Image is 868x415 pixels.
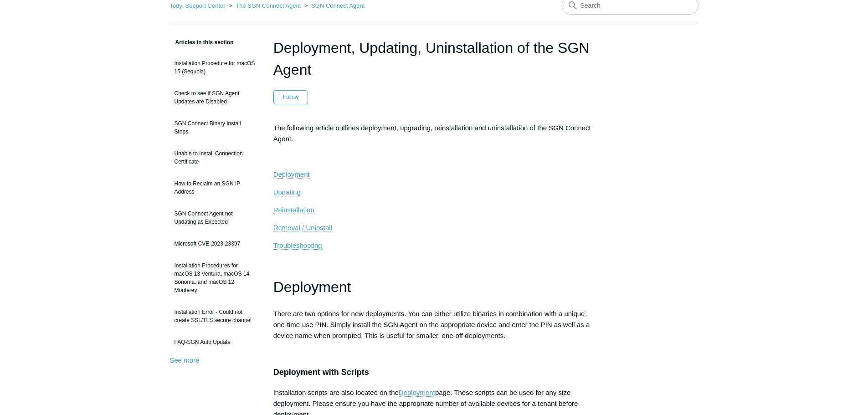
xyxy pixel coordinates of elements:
[273,124,591,143] span: The following article outlines deployment, upgrading, reinstallation and uninstallation of the SG...
[236,2,301,9] a: The SGN Connect Agent
[273,206,314,214] span: Reinstallation
[170,257,260,299] a: Installation Procedures for macOS 13 Ventura, macOS 14 Sonoma, and macOS 12 Monterey
[170,55,260,80] a: Installation Procedure for macOS 15 (Sequoia)
[170,115,260,140] a: SGN Connect Binary Install Steps
[273,368,369,377] span: Deployment with Scripts
[273,241,322,250] a: Troubleshooting
[170,85,260,110] a: Check to see if SGN Agent Updates are Disabled
[311,2,365,9] a: SGN Connect Agent
[273,224,332,232] a: Removal / Uninstall
[273,170,310,179] a: Deployment
[170,2,227,9] li: Todyl Support Center
[399,389,435,397] a: Deployment
[273,310,590,339] span: There are two options for new deployments. You can either utilize binaries in combination with a ...
[170,303,260,329] a: Installation Error - Could not create SSL/TLS secure channel
[273,279,351,295] span: Deployment
[170,39,234,46] span: Articles in this section
[170,145,260,170] a: Unable to Install Connection Certificate
[273,37,595,81] h1: Deployment, Updating, Uninstallation of the SGN Agent
[170,175,260,200] a: How to Reclaim an SGN IP Address
[303,2,365,9] li: SGN Connect Agent
[170,333,260,351] a: FAQ-SGN Auto Update
[170,205,260,231] a: SGN Connect Agent not Updating as Expected
[273,90,308,104] button: Follow Article
[273,389,399,396] span: Installation scripts are also located on the
[170,356,200,364] a: See more
[170,2,226,9] a: Todyl Support Center
[170,235,260,252] a: Microsoft CVE-2023-23397
[227,2,303,9] li: The SGN Connect Agent
[273,188,301,196] a: Updating
[273,224,332,231] span: Removal / Uninstall
[273,206,314,214] a: Reinstallation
